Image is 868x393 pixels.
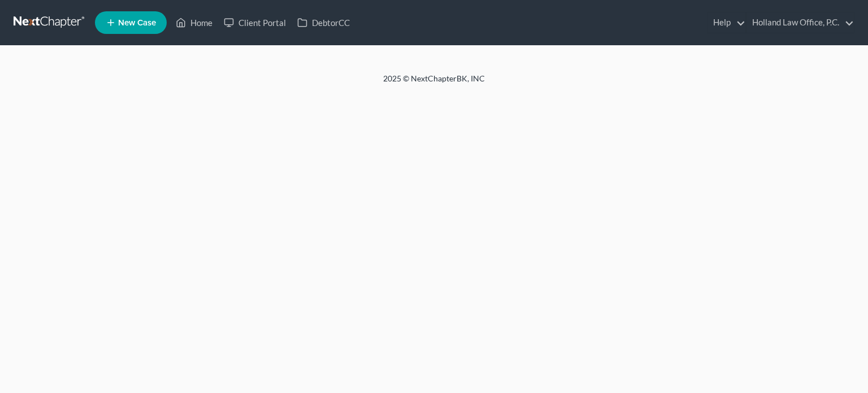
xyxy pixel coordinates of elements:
a: Client Portal [218,12,292,33]
new-legal-case-button: New Case [95,11,167,34]
a: Home [170,12,218,33]
a: Help [708,12,745,33]
a: Holland Law Office, P.C. [747,12,854,33]
a: DebtorCC [292,12,355,33]
div: 2025 © NextChapterBK, INC [112,73,756,93]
